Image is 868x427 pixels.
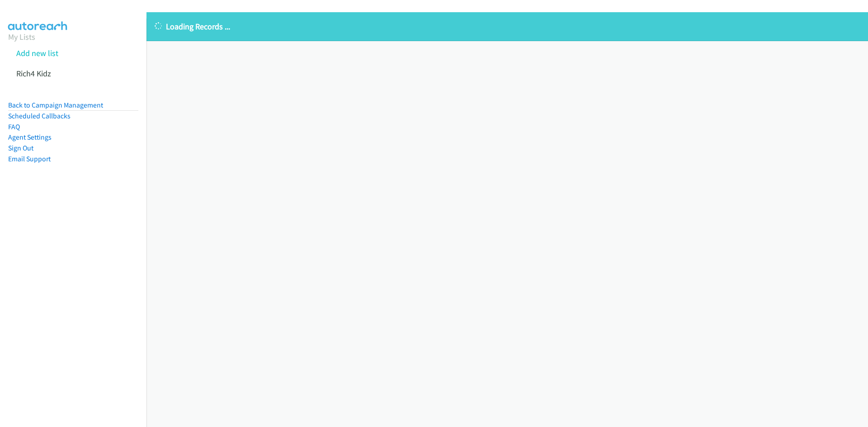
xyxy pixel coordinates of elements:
[155,20,860,33] p: Loading Records ...
[8,144,33,152] a: Sign Out
[16,68,51,79] a: Rich4 Kidz
[8,155,51,163] a: Email Support
[8,133,52,141] a: Agent Settings
[8,122,20,131] a: FAQ
[8,101,103,109] a: Back to Campaign Management
[16,48,58,58] a: Add new list
[8,112,71,120] a: Scheduled Callbacks
[8,32,35,42] a: My Lists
